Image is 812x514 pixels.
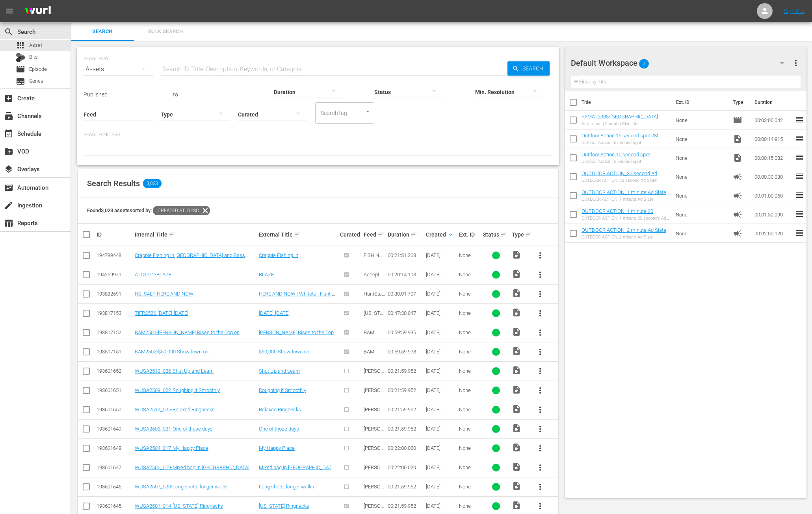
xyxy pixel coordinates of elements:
a: [DATE]-[DATE] [259,310,290,316]
span: Ad [733,172,742,181]
span: BAM Super 60 Pro Tour [364,329,383,347]
span: Video [512,481,521,491]
span: sort [169,231,176,238]
span: sort [525,231,532,238]
span: reorder [795,209,804,219]
a: Outdoor Action 15 second spot 28f [582,133,658,139]
div: 193882591 [97,291,132,297]
span: Video [512,327,521,337]
a: WUSA2501_014-[US_STATE] Ringnecks [135,503,223,509]
th: Title [582,91,671,113]
a: WUSA2507_020-Long shots, longer walks [135,484,228,490]
button: more_vert [531,304,550,323]
span: more_vert [535,444,545,453]
a: Long shots, longer walks [259,484,314,490]
td: 00:00:30.030 [751,167,795,186]
div: None [459,272,481,277]
span: reorder [795,115,804,124]
div: OUTDOOR ACTION_2 minute Ad Slate [582,235,666,240]
button: Search [507,61,550,76]
span: sort [377,231,385,238]
span: Series [29,77,43,85]
span: FISHING & HUNTING [US_STATE] [364,252,383,288]
span: layers [4,165,13,174]
a: [PERSON_NAME] Rises to the Top on Don [PERSON_NAME] | BAM Super 60 [259,329,337,347]
div: 193601652 [97,368,132,374]
span: Search [76,27,129,36]
span: Asset [29,41,42,49]
a: Mixed bag in [GEOGRAPHIC_DATA][US_STATE] [259,464,336,476]
div: 193601650 [97,407,132,412]
a: WUSA2506_019-Mixed bag in [GEOGRAPHIC_DATA][US_STATE] [135,464,253,476]
td: 00:00:15.082 [751,148,795,167]
span: Video [512,423,521,433]
span: [PERSON_NAME] Wingshooting [GEOGRAPHIC_DATA] [364,368,385,409]
div: 00:21:59.952 [388,387,424,393]
span: menu [5,6,14,16]
span: Video [512,501,521,510]
td: 00:01:00.060 [751,186,795,205]
div: Ext. ID [459,231,481,238]
div: [DATE] [426,464,457,470]
span: reorder [795,134,804,143]
button: more_vert [531,381,550,400]
div: [DATE] [426,387,457,393]
th: Type [728,91,750,113]
div: [DATE] [426,484,457,490]
span: add_box [4,94,13,103]
div: Bits [16,53,25,62]
span: reorder [795,228,804,238]
div: [DATE] [426,407,457,412]
div: None [459,445,481,451]
span: VOD [4,147,13,156]
span: more_vert [535,482,545,492]
span: sort [294,231,301,238]
div: Curated [340,231,362,238]
button: more_vert [531,420,550,438]
td: 00:00:14.915 [751,129,795,148]
div: 00:21:59.952 [388,407,424,412]
div: 193601651 [97,387,132,393]
div: 00:22:00.020 [388,445,424,451]
p: Search Filters: [84,131,552,138]
div: [DATE] [426,368,457,374]
td: 00:03:00.042 [751,111,795,129]
span: Ingestion [4,201,13,210]
button: more_vert [531,265,550,284]
span: [PERSON_NAME] Wingshooting [GEOGRAPHIC_DATA] [364,426,385,467]
button: more_vert [531,285,550,303]
span: more_vert [791,58,801,68]
div: None [459,387,481,393]
div: External Title [259,230,338,239]
img: ans4CAIJ8jUAAAAAAAAAAAAAAAAAAAAAAAAgQb4GAAAAAAAAAAAAAAAAAAAAAAAAJMjXAAAAAAAAAAAAAAAAAAAAAAAAgAT5G... [19,2,57,20]
td: None [673,148,730,167]
span: BAM Super 60 Pro Tour [364,349,383,366]
div: None [459,484,481,490]
div: Status [483,230,509,239]
a: OUTDOOR ACTION_2 minute Ad Slate [582,227,666,233]
a: HS_S4E1-HERE AND NOW [135,291,193,297]
a: Roughing It Smoothly [259,387,306,393]
div: 194259971 [97,272,132,277]
a: TIFR2526-[DATE]-[DATE] [135,310,188,316]
div: 00:59:59.935 [388,329,424,335]
button: more_vert [531,323,550,342]
td: None [673,111,730,129]
th: Duration [750,91,797,113]
span: more_vert [535,424,545,434]
div: Antarctica | Yamaha Blue Life [582,121,658,126]
a: $50,000 Showdown on [GEOGRAPHIC_DATA] | BAM Super 60 [259,349,335,366]
div: OUTDOOR ACTION_30 second Ad Slate [582,178,669,183]
span: sort [411,231,418,238]
td: None [673,186,730,205]
span: Published: [84,91,109,98]
span: Ad [733,229,742,238]
div: 193601648 [97,445,132,451]
a: ATC1712-BLAZE [135,272,171,277]
span: Bulk Search [139,27,192,36]
span: Reports [4,218,13,228]
span: Video [733,134,742,144]
td: None [673,224,730,243]
a: Outdoor Action 15 second spot [582,152,650,157]
div: [DATE] [426,329,457,335]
